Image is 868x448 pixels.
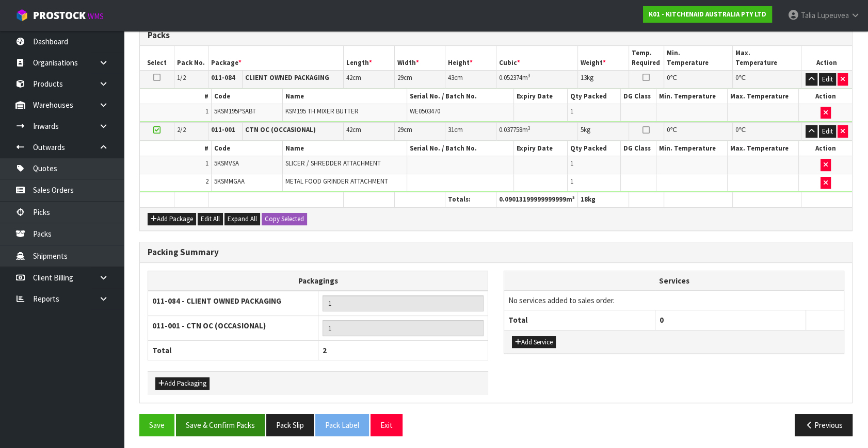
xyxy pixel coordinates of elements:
th: kg [577,192,629,207]
th: Min. Temperature [656,89,728,104]
td: cm [343,71,394,89]
td: ℃ [733,71,801,89]
strong: CLIENT OWNED PACKAGING [245,73,329,82]
span: SLICER / SHREDDER ATTACHMENT [285,159,381,168]
th: Serial No. / Batch No. [407,89,514,104]
th: Min. Temperature [656,141,728,156]
th: Package [208,46,343,70]
th: Expiry Date [514,89,568,104]
span: 5 [581,125,584,134]
td: m [496,71,577,89]
span: 1 [570,177,573,186]
span: 0 [735,125,738,134]
th: Name [282,141,407,156]
span: 1 [570,107,573,115]
th: Length [343,46,394,70]
button: Previous [795,414,853,436]
span: Lupeuvea [817,10,849,20]
strong: K01 - KITCHENAID AUSTRALIA PTY LTD [649,10,766,19]
th: Max. Temperature [728,89,799,104]
td: ℃ [733,122,801,140]
th: Expiry Date [514,141,568,156]
span: 0.052374 [499,73,522,82]
td: cm [445,122,496,140]
span: 5KSMMGAA [214,177,245,186]
span: ProStock [33,9,86,22]
sup: 3 [528,72,531,79]
th: Weight [577,46,629,70]
span: 5KSM195PSABT [214,107,256,115]
td: m [496,122,577,140]
td: cm [394,122,445,140]
td: kg [577,71,629,89]
th: DG Class [621,89,656,104]
span: 2 [323,345,327,355]
th: Name [282,89,407,104]
span: 0 [667,125,670,134]
th: # [140,89,211,104]
span: 13 [581,73,587,82]
th: # [140,141,211,156]
button: Pack Slip [266,414,314,436]
span: METAL FOOD GRINDER ATTACHMENT [285,177,388,186]
td: ℃ [664,71,733,89]
th: Select [140,46,174,70]
th: Height [445,46,496,70]
button: Save [139,414,174,436]
td: cm [343,122,394,140]
span: 42 [346,125,352,134]
span: 5KSMVSA [214,159,239,168]
span: 0.037758 [499,125,522,134]
button: Edit All [198,213,223,225]
span: 1 [205,159,208,168]
span: 0 [735,73,738,82]
th: Code [211,89,282,104]
span: 0 [660,315,664,325]
span: KSM195 TH MIXER BUTTER [285,107,359,115]
button: Add Service [512,336,556,349]
sup: 3 [528,125,531,131]
span: 18 [581,195,588,204]
th: Action [799,89,853,104]
th: Max. Temperature [728,141,799,156]
button: Copy Selected [262,213,307,225]
button: Save & Confirm Packs [176,414,265,436]
strong: CTN OC (OCCASIONAL) [245,125,316,134]
strong: 011-001 [211,125,235,134]
th: Pack No. [174,46,208,70]
th: Total [504,310,655,330]
strong: 011-084 - CLIENT OWNED PACKAGING [152,296,281,306]
button: Edit [819,125,836,138]
th: Qty Packed [567,89,621,104]
td: ℃ [664,122,733,140]
span: 2 [205,177,208,186]
span: 42 [346,73,352,82]
span: Expand All [228,214,257,223]
th: Serial No. / Batch No. [407,141,514,156]
button: Exit [371,414,403,436]
button: Add Packaging [155,377,210,390]
span: 0 [667,73,670,82]
strong: 011-001 - CTN OC (OCCASIONAL) [152,321,266,330]
th: Qty Packed [567,141,621,156]
th: Temp. Required [629,46,664,70]
th: Cubic [496,46,577,70]
th: Action [799,141,853,156]
button: Edit [819,73,836,86]
td: cm [445,71,496,89]
th: Services [504,271,844,291]
th: Code [211,141,282,156]
h3: Packs [148,30,844,40]
th: Totals: [445,192,496,207]
td: No services added to sales order. [504,291,844,310]
th: Width [394,46,445,70]
button: Add Package [148,213,196,225]
a: K01 - KITCHENAID AUSTRALIA PTY LTD [643,6,772,23]
span: 43 [448,73,454,82]
th: m³ [496,192,577,207]
th: Max. Temperature [733,46,801,70]
span: 1 [570,159,573,168]
img: cube-alt.png [15,9,28,22]
h3: Packing Summary [148,247,844,257]
th: DG Class [621,141,656,156]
